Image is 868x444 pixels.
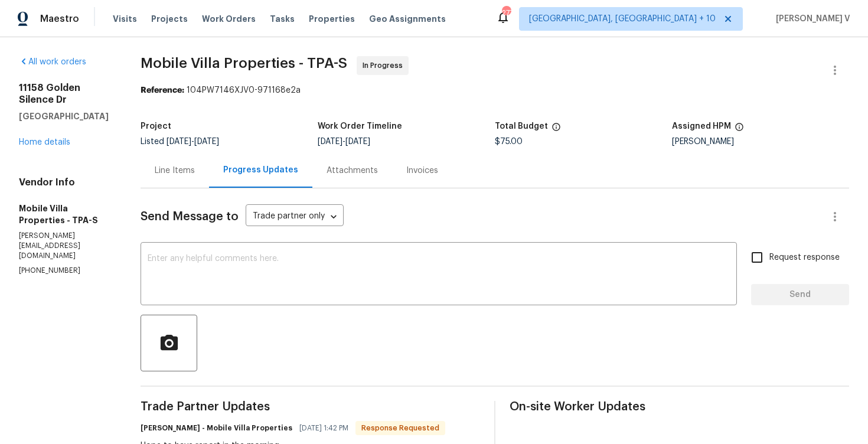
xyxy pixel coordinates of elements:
h6: [PERSON_NAME] - Mobile Villa Properties [141,422,292,434]
p: [PERSON_NAME][EMAIL_ADDRESS][DOMAIN_NAME] [19,231,112,261]
span: The hpm assigned to this work order. [735,122,744,138]
h2: 11158 Golden Silence Dr [19,82,112,106]
div: Line Items [155,165,195,177]
p: [PHONE_NUMBER] [19,266,112,276]
span: On-site Worker Updates [510,401,849,413]
span: - [167,138,219,146]
span: [GEOGRAPHIC_DATA], [GEOGRAPHIC_DATA] + 10 [529,13,716,25]
div: 104PW7146XJV0-971168e2a [141,84,849,96]
a: All work orders [19,58,86,66]
b: Reference: [141,86,184,94]
h5: [GEOGRAPHIC_DATA] [19,110,112,122]
span: The total cost of line items that have been proposed by Opendoor. This sum includes line items th... [552,122,561,138]
span: Tasks [270,15,295,23]
span: In Progress [363,60,407,71]
h5: Assigned HPM [672,122,731,130]
span: [PERSON_NAME] V [771,13,850,25]
span: Maestro [40,13,79,25]
span: [DATE] [318,138,342,146]
span: [DATE] [194,138,219,146]
div: 277 [502,7,510,19]
span: [DATE] 1:42 PM [299,422,348,434]
div: Progress Updates [223,164,298,176]
h5: Mobile Villa Properties - TPA-S [19,203,112,226]
span: Projects [151,13,188,25]
span: Visits [113,13,137,25]
span: Response Requested [357,422,444,434]
h4: Vendor Info [19,177,112,188]
span: [DATE] [345,138,370,146]
span: Work Orders [202,13,256,25]
span: Send Message to [141,211,239,223]
h5: Total Budget [495,122,548,130]
span: Mobile Villa Properties - TPA-S [141,56,347,70]
h5: Work Order Timeline [318,122,402,130]
div: Trade partner only [246,207,344,227]
h5: Project [141,122,171,130]
div: [PERSON_NAME] [672,138,849,146]
span: $75.00 [495,138,523,146]
span: Listed [141,138,219,146]
span: Geo Assignments [369,13,446,25]
span: Request response [769,252,840,264]
div: Attachments [327,165,378,177]
span: Trade Partner Updates [141,401,480,413]
span: - [318,138,370,146]
span: [DATE] [167,138,191,146]
span: Properties [309,13,355,25]
a: Home details [19,138,70,146]
div: Invoices [406,165,438,177]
